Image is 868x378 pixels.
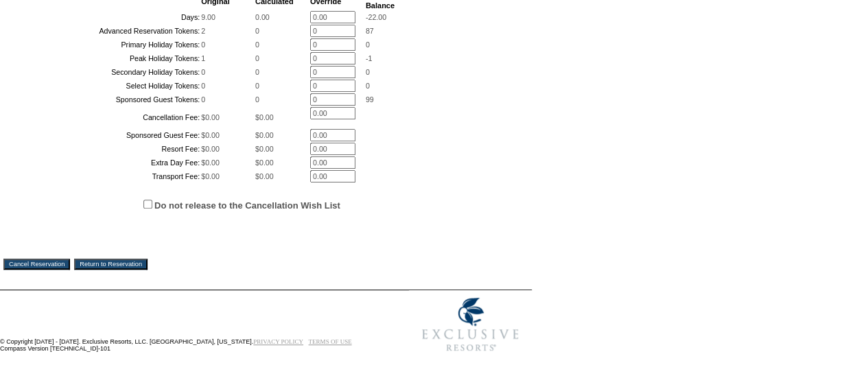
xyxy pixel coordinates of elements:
[39,38,200,51] td: Primary Holiday Tokens:
[74,259,148,270] input: Return to Reservation
[39,80,200,92] td: Select Holiday Tokens:
[255,54,259,62] span: 0
[39,156,200,169] td: Extra Day Fee:
[201,158,220,167] span: $0.00
[39,129,200,141] td: Sponsored Guest Fee:
[39,25,200,37] td: Advanced Reservation Tokens:
[201,113,220,121] span: $0.00
[366,13,386,21] span: -22.00
[255,145,274,153] span: $0.00
[309,338,352,345] a: TERMS OF USE
[255,95,259,104] span: 0
[255,40,259,49] span: 0
[39,66,200,78] td: Secondary Holiday Tokens:
[255,172,274,180] span: $0.00
[366,82,370,90] span: 0
[201,40,205,49] span: 0
[255,27,259,35] span: 0
[201,95,205,104] span: 0
[39,93,200,106] td: Sponsored Guest Tokens:
[3,259,70,270] input: Cancel Reservation
[201,54,205,62] span: 1
[201,82,205,90] span: 0
[39,107,200,128] td: Cancellation Fee:
[366,54,372,62] span: -1
[366,95,374,104] span: 99
[201,68,205,76] span: 0
[255,131,274,139] span: $0.00
[201,131,220,139] span: $0.00
[201,172,220,180] span: $0.00
[255,68,259,76] span: 0
[201,27,205,35] span: 2
[255,13,270,21] span: 0.00
[255,82,259,90] span: 0
[366,40,370,49] span: 0
[39,170,200,182] td: Transport Fee:
[154,200,340,211] label: Do not release to the Cancellation Wish List
[253,338,303,345] a: PRIVACY POLICY
[201,145,220,153] span: $0.00
[255,158,274,167] span: $0.00
[366,68,370,76] span: 0
[201,13,215,21] span: 9.00
[39,143,200,155] td: Resort Fee:
[255,113,274,121] span: $0.00
[39,11,200,23] td: Days:
[366,27,374,35] span: 87
[409,290,532,359] img: Exclusive Resorts
[39,52,200,64] td: Peak Holiday Tokens:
